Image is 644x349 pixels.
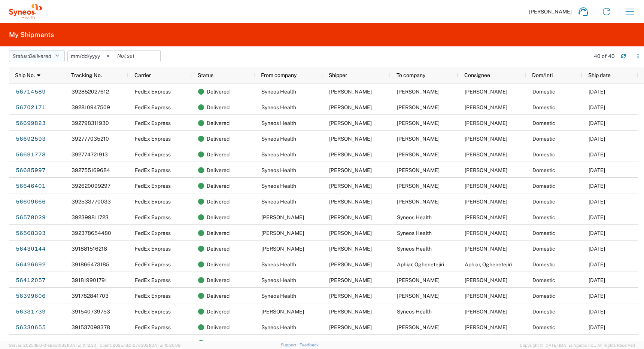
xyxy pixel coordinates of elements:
span: 09/03/2025 [589,120,605,126]
span: Shaun Villafana [329,120,372,126]
span: Syneos Health [397,309,432,315]
span: Shaun Villafana [329,167,372,173]
span: Aphiar, Oghenetejiri [465,261,512,267]
span: Domestic [532,277,555,283]
a: 56412057 [15,275,46,287]
span: 08/08/2025 [589,246,605,252]
span: Dom/Intl [532,72,553,78]
a: Feedback [300,343,319,347]
span: Syneos Health [261,104,296,110]
input: Not set [114,50,160,62]
span: Shaun Villafana [329,151,372,157]
input: Not set [68,50,114,62]
span: 392852027612 [72,89,109,95]
a: 56702171 [15,102,46,114]
span: FedEx Express [135,104,171,110]
span: Delivered [207,209,230,225]
span: Shaun Villafana [329,136,372,142]
span: 392810947509 [72,104,110,110]
span: Shaun Villafana [329,199,372,205]
a: 56691778 [15,149,46,161]
span: Arfan Afzal [465,136,507,142]
span: Shireen Kahai [397,151,440,157]
span: Domestic [532,151,555,157]
span: Domestic [532,104,555,110]
span: Copyright © [DATE]-[DATE] Agistix Inc., All Rights Reserved [520,342,635,349]
span: Yvonne Meyer [397,293,440,299]
span: Shaun Villafana [329,183,372,189]
span: Syneos Health [261,136,296,142]
span: Syed, Muhammad [397,183,440,189]
span: Status [198,72,213,78]
span: Domestic [532,183,555,189]
span: 392533770033 [72,199,111,205]
span: Stuti Dwivedi [261,214,304,220]
span: FedEx Express [135,199,171,205]
span: 08/29/2025 [589,214,605,220]
a: Support [281,343,300,347]
a: 56646401 [15,180,46,192]
span: Syneos Health [261,199,296,205]
span: Delivered [207,194,230,209]
span: Domestic [532,136,555,142]
span: 08/29/2025 [589,230,605,236]
span: 09/03/2025 [589,136,605,142]
span: Domestic [532,340,555,346]
span: [DATE] 11:12:30 [68,343,96,348]
span: Syneos Health [261,151,296,157]
a: 56330655 [15,322,46,334]
span: 09/05/2025 [589,89,605,95]
span: FedEx Express [135,167,171,173]
span: Mehanad Abdel-Maksoud [329,230,372,236]
span: Domestic [532,167,555,173]
span: 391782841703 [72,293,109,299]
span: Delivered [207,288,230,304]
span: Syed, Muhammad [465,183,507,189]
span: Domestic [532,261,555,267]
span: 08/01/2025 [589,340,605,346]
span: Alex Aptovcov [261,246,304,252]
a: 56685997 [15,165,46,177]
a: 56578029 [15,212,46,224]
span: To company [397,72,425,78]
span: Syneos Health [261,324,296,330]
span: Amrit Kaur Thukral [465,199,507,205]
span: Mani, Sangeetha [465,277,507,283]
span: FedEx Express [135,183,171,189]
span: 08/07/2025 [589,261,605,267]
span: Delivered [207,162,230,178]
span: Ship date [588,72,611,78]
span: 08/06/2025 [589,277,605,283]
span: [PERSON_NAME] [529,8,572,15]
span: Server: 2025.18.0-d1e9a510831 [9,343,96,348]
span: Domestic [532,293,555,299]
span: Delivered [207,84,230,100]
span: Shaun Villafana [465,309,507,315]
h2: My Shipments [9,30,54,39]
span: Shaun Villafana [465,246,507,252]
span: Biswas, Ananya [465,324,507,330]
a: 56699823 [15,117,46,129]
span: FedEx Express [135,324,171,330]
span: 09/04/2025 [589,104,605,110]
span: 391881516218 [72,246,107,252]
span: 07/30/2025 [589,309,605,315]
span: Delivered [207,147,230,162]
span: Domestic [532,246,555,252]
span: 09/03/2025 [589,151,605,157]
span: 07/30/2025 [589,324,605,330]
span: Delivered [29,53,51,59]
span: 391819901791 [72,277,107,283]
div: 40 of 40 [594,53,615,59]
span: Domestic [532,230,555,236]
span: Delivered [207,257,230,272]
span: FedEx Express [135,89,171,95]
span: 392798311930 [72,120,109,126]
span: 392774721913 [72,151,108,157]
span: Domestic [532,120,555,126]
span: [DATE] 10:20:09 [150,343,180,348]
span: FedEx Express [135,277,171,283]
a: 56399606 [15,290,46,302]
span: Domestic [532,199,555,205]
span: Shipper [329,72,347,78]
